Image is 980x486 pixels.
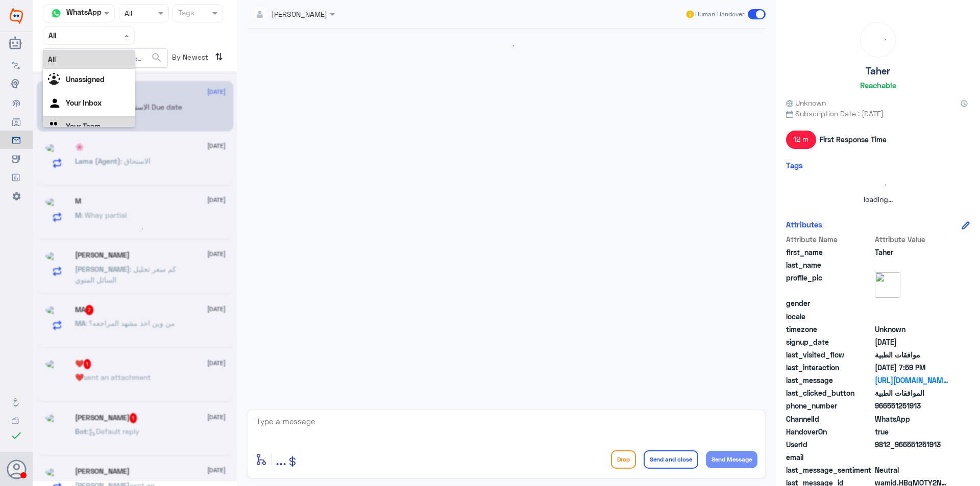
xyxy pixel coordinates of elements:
span: 9812_966551251913 [875,439,949,450]
span: UserId [786,439,873,450]
span: Unknown [786,97,826,108]
span: locale [786,311,873,322]
button: Send Message [706,451,757,468]
span: null [875,311,949,322]
span: null [875,298,949,309]
b: Your Team [66,122,101,131]
img: yourInbox.svg [48,96,63,112]
span: last_name [786,260,873,270]
div: loading... [863,25,893,55]
div: loading... [789,176,967,194]
h6: Attributes [786,220,822,229]
span: 2024-09-07T09:32:15.162Z [875,337,949,347]
a: [URL][DOMAIN_NAME] [875,375,949,386]
b: Your Inbox [66,98,102,107]
span: ChannelId [786,414,873,424]
img: picture [875,272,900,298]
span: Human Handover [695,10,744,19]
span: true [875,426,949,437]
span: HandoverOn [786,426,873,437]
img: Unassigned.svg [48,73,63,88]
span: last_message_sentiment [786,465,873,475]
span: Attribute Value [875,234,949,245]
h6: Reachable [860,81,896,90]
button: Avatar [7,459,26,479]
button: ... [276,448,286,471]
h5: Taher [866,65,890,77]
img: yourTeam.svg [48,120,63,135]
span: Unknown [875,324,949,335]
span: Attribute Name [786,234,873,245]
span: First Response Time [820,134,887,145]
span: 2025-10-09T16:59:19.002Z [875,362,949,373]
span: الموافقات الطبية [875,388,949,398]
span: profile_pic [786,272,873,296]
span: search [151,52,163,64]
span: Taher [875,247,949,258]
i: check [10,429,22,442]
span: last_message [786,375,873,386]
button: Drop [611,450,636,469]
span: موافقات الطبية [875,349,949,360]
span: timezone [786,324,873,335]
span: email [786,452,873,463]
div: loading... [126,220,144,238]
span: null [875,452,949,463]
span: 12 m [786,131,816,149]
span: first_name [786,247,873,258]
i: ⇅ [215,48,223,65]
div: Tags [177,7,194,20]
span: gender [786,298,873,309]
b: Unassigned [66,75,105,84]
span: By Newest [168,48,211,69]
span: last_visited_flow [786,349,873,360]
h6: Tags [786,161,803,170]
span: ... [276,450,286,468]
span: 966551251913 [875,400,949,411]
span: last_clicked_button [786,388,873,398]
img: Widebot Logo [10,8,23,24]
span: loading... [864,195,893,203]
span: phone_number [786,400,873,411]
span: last_interaction [786,362,873,373]
input: Search by Name, Local etc… [43,49,167,67]
img: whatsapp.png [48,6,64,21]
button: Send and close [644,450,698,469]
span: 0 [875,465,949,475]
b: All [48,55,56,64]
div: loading... [250,37,763,55]
span: Subscription Date : [DATE] [786,108,970,119]
span: signup_date [786,337,873,347]
button: search [151,49,163,66]
span: 2 [875,414,949,424]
